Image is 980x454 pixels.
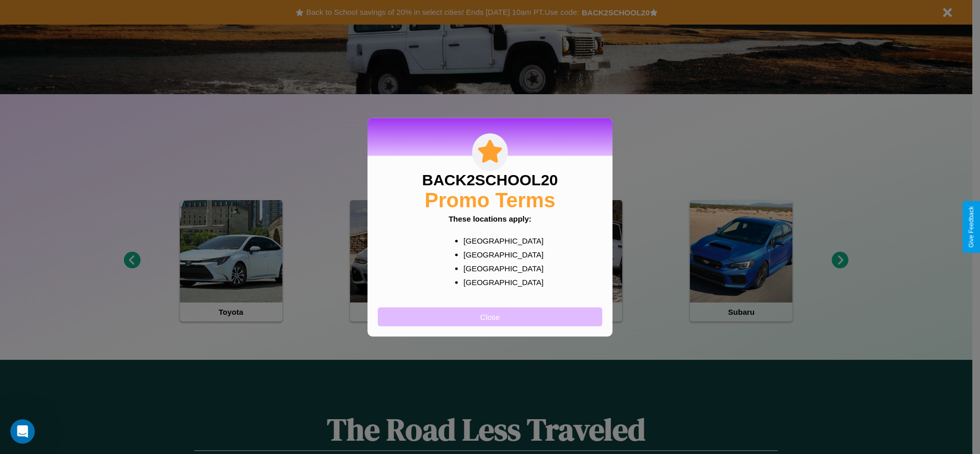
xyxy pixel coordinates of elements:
h3: BACK2SCHOOL20 [422,171,558,188]
button: Close [378,307,602,326]
b: These locations apply: [448,214,532,223]
div: Give Feedback [968,206,975,248]
h2: Promo Terms [425,188,556,211]
p: [GEOGRAPHIC_DATA] [463,233,537,247]
p: [GEOGRAPHIC_DATA] [463,247,537,261]
p: [GEOGRAPHIC_DATA] [463,275,537,289]
iframe: Intercom live chat [10,419,35,444]
p: [GEOGRAPHIC_DATA] [463,261,537,275]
